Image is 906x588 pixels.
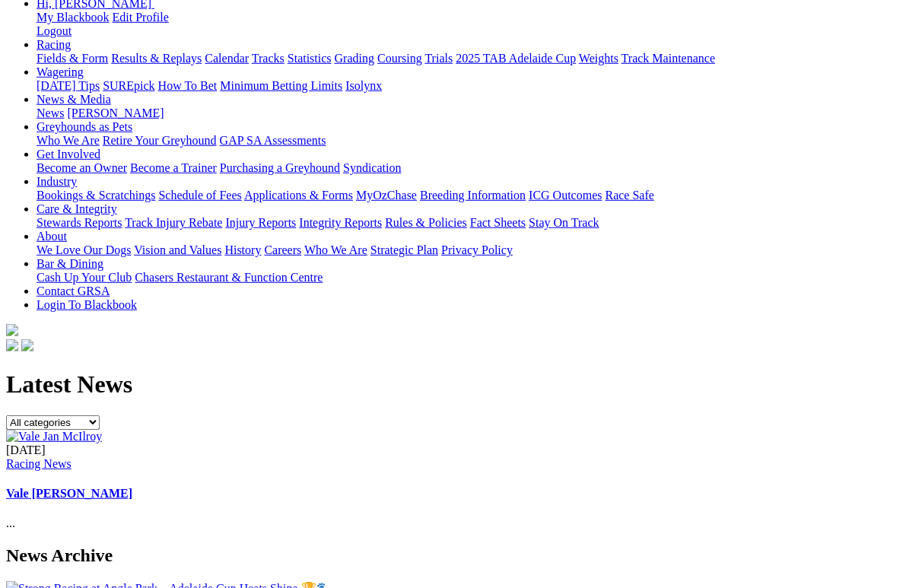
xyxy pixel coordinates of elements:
[37,243,131,256] a: We Love Our Dogs
[37,38,71,51] a: Racing
[6,443,900,531] div: ...
[37,189,155,202] a: Bookings & Scratchings
[288,52,332,65] a: Statistics
[37,216,122,229] a: Stewards Reports
[343,161,401,174] a: Syndication
[356,189,417,202] a: MyOzChase
[385,216,467,229] a: Rules & Policies
[37,134,100,147] a: Who We Are
[37,230,67,243] a: About
[220,79,342,92] a: Minimum Betting Limits
[103,134,217,147] a: Retire Your Greyhound
[220,134,326,147] a: GAP SA Assessments
[67,106,164,119] a: [PERSON_NAME]
[6,370,900,399] h1: Latest News
[205,52,249,65] a: Calendar
[6,324,18,336] img: logo-grsa-white.png
[113,11,169,24] a: Edit Profile
[6,545,900,566] h2: News Archive
[377,52,422,65] a: Coursing
[6,339,18,351] img: facebook.svg
[529,189,602,202] a: ICG Outcomes
[470,216,526,229] a: Fact Sheets
[252,52,285,65] a: Tracks
[304,243,367,256] a: Who We Are
[37,271,900,284] div: Bar & Dining
[134,243,221,256] a: Vision and Values
[37,52,900,65] div: Racing
[37,93,111,106] a: News & Media
[6,457,72,470] a: Racing News
[37,79,100,92] a: [DATE] Tips
[621,52,715,65] a: Track Maintenance
[579,52,618,65] a: Weights
[37,11,900,38] div: Hi, [PERSON_NAME]
[130,161,217,174] a: Become a Trainer
[420,189,526,202] a: Breeding Information
[37,52,108,65] a: Fields & Form
[264,243,301,256] a: Careers
[6,487,132,500] a: Vale [PERSON_NAME]
[456,52,576,65] a: 2025 TAB Adelaide Cup
[370,243,438,256] a: Strategic Plan
[6,443,46,456] span: [DATE]
[299,216,382,229] a: Integrity Reports
[125,216,222,229] a: Track Injury Rebate
[37,24,72,37] a: Logout
[37,120,132,133] a: Greyhounds as Pets
[158,79,218,92] a: How To Bet
[37,189,900,202] div: Industry
[37,65,84,78] a: Wagering
[37,243,900,257] div: About
[103,79,154,92] a: SUREpick
[345,79,382,92] a: Isolynx
[335,52,374,65] a: Grading
[37,175,77,188] a: Industry
[111,52,202,65] a: Results & Replays
[37,284,110,297] a: Contact GRSA
[158,189,241,202] a: Schedule of Fees
[220,161,340,174] a: Purchasing a Greyhound
[529,216,599,229] a: Stay On Track
[37,134,900,148] div: Greyhounds as Pets
[605,189,653,202] a: Race Safe
[244,189,353,202] a: Applications & Forms
[37,161,127,174] a: Become an Owner
[37,257,103,270] a: Bar & Dining
[224,243,261,256] a: History
[37,298,137,311] a: Login To Blackbook
[37,216,900,230] div: Care & Integrity
[21,339,33,351] img: twitter.svg
[135,271,323,284] a: Chasers Restaurant & Function Centre
[37,79,900,93] div: Wagering
[37,11,110,24] a: My Blackbook
[37,106,900,120] div: News & Media
[441,243,513,256] a: Privacy Policy
[424,52,453,65] a: Trials
[37,202,117,215] a: Care & Integrity
[225,216,296,229] a: Injury Reports
[37,148,100,161] a: Get Involved
[6,430,102,443] img: Vale Jan McIlroy
[37,161,900,175] div: Get Involved
[37,271,132,284] a: Cash Up Your Club
[37,106,64,119] a: News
